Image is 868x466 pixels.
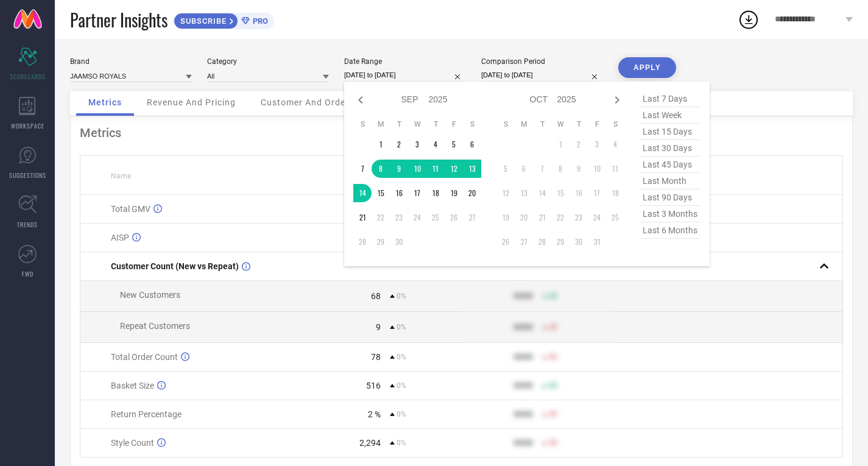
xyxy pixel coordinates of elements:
td: Wed Oct 15 2025 [551,184,570,202]
span: last 3 months [640,206,700,222]
th: Wednesday [408,119,426,129]
span: SUGGESTIONS [9,171,46,180]
span: AISP [111,233,129,242]
td: Fri Oct 24 2025 [588,208,606,227]
td: Mon Sep 15 2025 [372,184,390,202]
div: 516 [366,381,381,390]
th: Monday [515,119,533,129]
td: Thu Sep 18 2025 [426,184,445,202]
div: Next month [610,93,624,107]
td: Sun Sep 07 2025 [353,160,372,178]
th: Tuesday [533,119,551,129]
div: Metrics [80,125,843,140]
span: 0% [397,410,406,418]
td: Thu Oct 16 2025 [570,184,588,202]
a: SUBSCRIBEPRO [174,10,274,29]
td: Wed Sep 24 2025 [408,208,426,227]
span: 0% [397,323,406,331]
td: Sat Oct 25 2025 [606,208,624,227]
input: Select date range [344,69,466,82]
td: Tue Oct 21 2025 [533,208,551,227]
td: Wed Oct 08 2025 [551,160,570,178]
td: Fri Sep 19 2025 [445,184,463,202]
td: Tue Sep 30 2025 [390,233,408,251]
td: Mon Oct 27 2025 [515,233,533,251]
div: Category [207,57,329,66]
span: Style Count [111,438,154,448]
td: Tue Oct 14 2025 [533,184,551,202]
span: 50 [549,353,557,361]
span: last 45 days [640,157,700,173]
td: Sun Oct 12 2025 [496,184,515,202]
td: Sun Oct 05 2025 [496,160,515,178]
span: Metrics [88,97,122,107]
span: 50 [549,439,557,447]
span: 50 [549,410,557,418]
div: 9999 [513,291,533,301]
div: 9999 [513,381,533,390]
td: Sat Sep 06 2025 [463,135,481,154]
td: Wed Sep 17 2025 [408,184,426,202]
td: Sat Sep 27 2025 [463,208,481,227]
td: Fri Oct 10 2025 [588,160,606,178]
span: last week [640,107,700,124]
span: Total Order Count [111,352,178,362]
td: Sun Oct 26 2025 [496,233,515,251]
td: Thu Sep 04 2025 [426,135,445,154]
td: Tue Sep 16 2025 [390,184,408,202]
td: Mon Sep 22 2025 [372,208,390,227]
td: Mon Oct 06 2025 [515,160,533,178]
span: 0% [397,439,406,447]
td: Wed Oct 29 2025 [551,233,570,251]
span: last 7 days [640,91,700,107]
td: Sun Sep 28 2025 [353,233,372,251]
div: 78 [371,352,381,362]
td: Thu Oct 23 2025 [570,208,588,227]
td: Mon Oct 13 2025 [515,184,533,202]
span: FWD [22,269,34,278]
span: Name [111,172,131,180]
span: PRO [250,16,268,26]
div: Open download list [738,9,760,30]
td: Sun Sep 21 2025 [353,208,372,227]
div: 9999 [513,409,533,419]
span: 0% [397,292,406,300]
td: Wed Sep 10 2025 [408,160,426,178]
input: Select comparison period [481,69,603,82]
span: SCORECARDS [10,72,46,81]
th: Friday [445,119,463,129]
span: SUBSCRIBE [174,16,230,26]
td: Wed Sep 03 2025 [408,135,426,154]
th: Saturday [606,119,624,129]
div: 9 [376,322,381,332]
div: 9999 [513,352,533,362]
td: Sat Oct 18 2025 [606,184,624,202]
td: Tue Sep 23 2025 [390,208,408,227]
td: Mon Sep 08 2025 [372,160,390,178]
td: Fri Oct 17 2025 [588,184,606,202]
span: last 6 months [640,222,700,239]
span: New Customers [120,290,180,300]
td: Tue Sep 02 2025 [390,135,408,154]
span: Return Percentage [111,409,182,419]
th: Thursday [426,119,445,129]
span: 0% [397,381,406,390]
button: APPLY [618,57,676,78]
span: last 15 days [640,124,700,140]
td: Sat Oct 11 2025 [606,160,624,178]
td: Fri Oct 31 2025 [588,233,606,251]
span: 0% [397,353,406,361]
td: Thu Oct 30 2025 [570,233,588,251]
td: Mon Sep 29 2025 [372,233,390,251]
td: Tue Oct 07 2025 [533,160,551,178]
td: Fri Sep 05 2025 [445,135,463,154]
th: Monday [372,119,390,129]
div: 9999 [513,438,533,448]
td: Wed Oct 22 2025 [551,208,570,227]
span: Total GMV [111,204,150,214]
th: Sunday [496,119,515,129]
td: Fri Oct 03 2025 [588,135,606,154]
span: WORKSPACE [11,121,44,130]
td: Thu Sep 25 2025 [426,208,445,227]
div: Previous month [353,93,368,107]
